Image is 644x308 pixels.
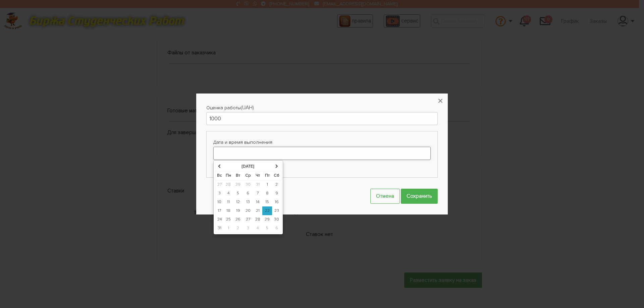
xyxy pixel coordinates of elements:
td: 23 [272,206,281,215]
td: 19 [233,206,243,215]
td: 15 [262,198,272,206]
td: 29 [233,180,243,189]
td: 2 [233,224,243,233]
td: 20 [243,206,253,215]
td: 9 [272,189,281,198]
td: 7 [253,189,263,198]
td: 1 [262,180,272,189]
td: 31 [253,180,263,189]
td: 29 [262,215,272,224]
td: 6 [272,224,281,233]
td: 3 [243,224,253,233]
th: Сб [272,171,281,180]
td: 14 [253,198,263,206]
td: 4 [223,189,233,198]
label: Дата и время выполнения [213,138,431,146]
td: 27 [215,180,224,189]
td: 31 [215,224,224,233]
td: 12 [233,198,243,206]
button: × [433,94,448,108]
td: 28 [253,215,263,224]
td: 5 [233,189,243,198]
td: 24 [215,215,224,224]
label: Оценка работы [206,104,241,112]
td: 3 [215,189,224,198]
td: 8 [262,189,272,198]
th: Чт [253,171,263,180]
td: 27 [243,215,253,224]
span: (UAH) [241,104,254,111]
th: Пн [223,171,233,180]
td: 30 [243,180,253,189]
td: 22 [262,206,272,215]
td: 6 [243,189,253,198]
td: 26 [233,215,243,224]
td: 10 [215,198,224,206]
td: 28 [223,180,233,189]
td: 21 [253,206,263,215]
td: 1 [223,224,233,233]
td: 2 [272,180,281,189]
button: Отмена [370,189,400,204]
td: 17 [215,206,224,215]
input: Сохранить [401,189,438,204]
td: 4 [253,224,263,233]
td: 13 [243,198,253,206]
td: 30 [272,215,281,224]
th: Ср [243,171,253,180]
td: 16 [272,198,281,206]
td: 5 [262,224,272,233]
td: 25 [223,215,233,224]
td: 18 [223,206,233,215]
th: Пт [262,171,272,180]
th: Вт [233,171,243,180]
th: Вс [215,171,224,180]
th: [DATE] [223,162,272,171]
td: 11 [223,198,233,206]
